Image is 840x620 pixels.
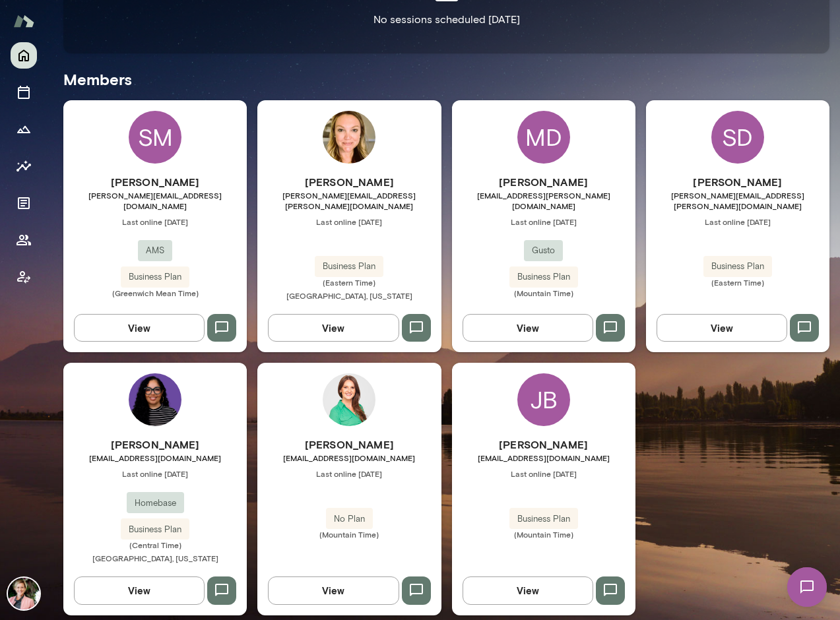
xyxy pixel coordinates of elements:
span: AMS [138,244,172,257]
button: View [463,314,593,342]
div: MD [517,111,570,164]
button: Growth Plan [11,116,37,142]
h6: [PERSON_NAME] [452,437,635,452]
img: Cassidy Edwards [129,373,181,426]
span: [EMAIL_ADDRESS][DOMAIN_NAME] [63,452,247,463]
button: Members [11,227,37,253]
span: (Central Time) [63,540,247,550]
span: [PERSON_NAME][EMAIL_ADDRESS][PERSON_NAME][DOMAIN_NAME] [257,190,441,211]
span: [PERSON_NAME][EMAIL_ADDRESS][PERSON_NAME][DOMAIN_NAME] [646,190,829,211]
span: No Plan [326,512,373,526]
span: [EMAIL_ADDRESS][PERSON_NAME][DOMAIN_NAME] [452,190,635,211]
h6: [PERSON_NAME] [452,174,635,190]
span: Last online [DATE] [452,216,635,227]
button: Documents [11,190,37,216]
span: [PERSON_NAME][EMAIL_ADDRESS][DOMAIN_NAME] [63,190,247,211]
span: Business Plan [121,270,189,284]
h6: [PERSON_NAME] [63,174,247,190]
span: [EMAIL_ADDRESS][DOMAIN_NAME] [452,452,635,463]
button: View [463,576,593,604]
button: View [268,576,399,604]
p: No sessions scheduled [DATE] [373,12,520,28]
h5: Members [63,69,829,90]
span: (Mountain Time) [452,529,635,540]
span: (Greenwich Mean Time) [63,288,247,298]
span: Business Plan [509,512,578,526]
span: Last online [DATE] [63,216,247,227]
h6: [PERSON_NAME] [257,174,441,190]
span: Last online [DATE] [257,216,441,227]
span: Business Plan [315,260,383,273]
span: Last online [DATE] [63,468,247,479]
span: Business Plan [121,523,189,536]
div: SD [711,111,764,164]
img: Alyce Bofferding [323,373,375,426]
button: Client app [11,264,37,290]
span: (Eastern Time) [646,277,829,288]
span: [GEOGRAPHIC_DATA], [US_STATE] [92,553,218,563]
div: SM [129,111,181,164]
button: View [74,314,205,342]
button: View [268,314,399,342]
h6: [PERSON_NAME] [257,437,441,452]
span: Gusto [524,244,563,257]
img: Amanda Olson [323,111,375,164]
span: Homebase [127,497,184,510]
img: Kelly K. Oliver [8,578,40,609]
span: [EMAIL_ADDRESS][DOMAIN_NAME] [257,452,441,463]
span: Business Plan [703,260,772,273]
button: View [657,314,787,342]
h6: [PERSON_NAME] [646,174,829,190]
div: JB [517,373,570,426]
span: [GEOGRAPHIC_DATA], [US_STATE] [286,291,412,300]
button: View [74,576,205,604]
span: Last online [DATE] [646,216,829,227]
span: (Eastern Time) [257,277,441,288]
img: Mento [13,9,34,34]
button: Sessions [11,79,37,106]
span: Last online [DATE] [257,468,441,479]
span: (Mountain Time) [452,288,635,298]
span: Last online [DATE] [452,468,635,479]
span: Business Plan [509,270,578,284]
h6: [PERSON_NAME] [63,437,247,452]
button: Insights [11,153,37,179]
span: (Mountain Time) [257,529,441,540]
button: Home [11,42,37,69]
